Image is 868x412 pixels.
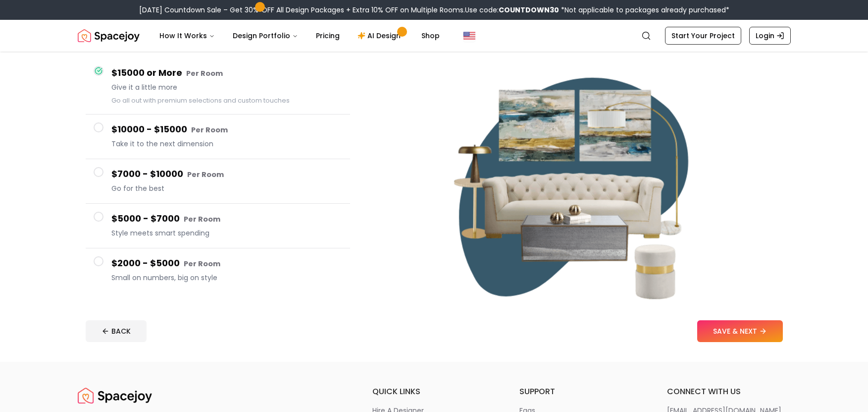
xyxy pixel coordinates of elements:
[152,26,223,46] button: How It Works
[372,386,496,398] h6: quick links
[667,386,791,398] h6: connect with us
[184,214,220,224] small: Per Room
[111,256,342,271] h4: $2000 - $5000
[559,5,729,15] span: *Not applicable to packages already purchased*
[111,66,342,80] h4: $15000 or More
[111,228,342,238] span: Style meets smart spending
[665,27,741,45] a: Start Your Project
[350,26,411,46] a: AI Design
[139,5,729,15] div: [DATE] Countdown Sale – Get 30% OFF All Design Packages + Extra 10% OFF on Multiple Rooms.
[111,273,342,283] span: Small on numbers, big on style
[111,96,290,105] small: Go all out with premium selections and custom touches
[191,125,228,135] small: Per Room
[187,170,224,179] small: Per Room
[111,167,342,181] h4: $7000 - $10000
[86,58,350,115] button: $15000 or More Per RoomGive it a little moreGo all out with premium selections and custom touches
[186,68,223,78] small: Per Room
[78,386,152,406] img: Spacejoy Logo
[86,320,147,342] button: BACK
[78,26,140,46] a: Spacejoy
[697,320,783,342] button: SAVE & NEXT
[184,259,220,269] small: Per Room
[463,30,475,42] img: United States
[152,26,448,46] nav: Main
[465,5,559,15] span: Use code:
[499,5,559,15] b: COUNTDOWN30
[86,248,350,293] button: $2000 - $5000 Per RoomSmall on numbers, big on style
[111,212,342,226] h4: $5000 - $7000
[86,159,350,204] button: $7000 - $10000 Per RoomGo for the best
[749,27,791,45] a: Login
[78,26,140,46] img: Spacejoy Logo
[111,122,342,137] h4: $10000 - $15000
[78,386,152,406] a: Spacejoy
[519,386,643,398] h6: support
[86,115,350,159] button: $10000 - $15000 Per RoomTake it to the next dimension
[111,139,342,149] span: Take it to the next dimension
[308,26,348,46] a: Pricing
[413,26,448,46] a: Shop
[111,183,342,193] span: Go for the best
[86,204,350,248] button: $5000 - $7000 Per RoomStyle meets smart spending
[225,26,306,46] button: Design Portfolio
[78,20,791,52] nav: Global
[111,82,342,92] span: Give it a little more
